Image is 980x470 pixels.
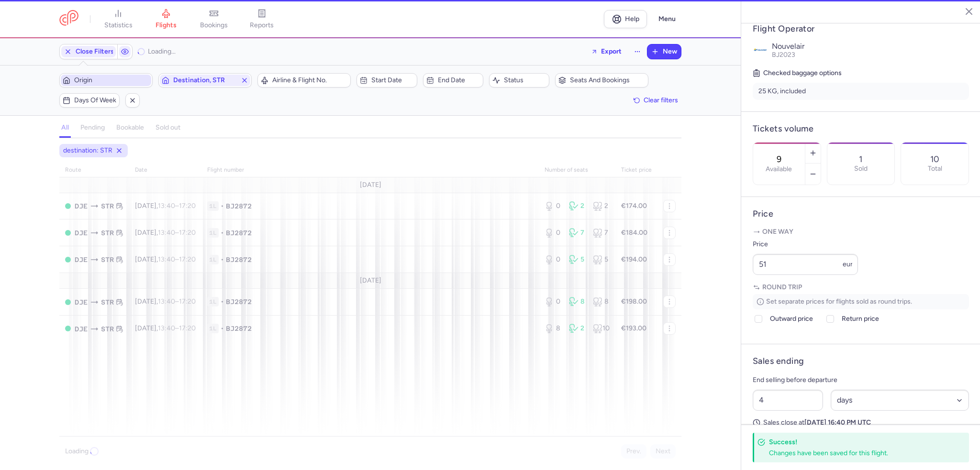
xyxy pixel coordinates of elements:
[644,97,678,104] span: Clear filters
[438,77,480,84] span: End date
[630,93,681,108] button: Clear filters
[766,165,792,173] label: Available
[804,418,871,426] strong: [DATE] 16:40 PM UTC
[753,294,969,309] p: Set separate prices for flights sold as round trips.
[604,10,647,28] a: Help
[200,21,228,30] span: bookings
[156,21,177,30] span: flights
[356,73,417,87] button: Start date
[601,48,622,55] span: Export
[104,21,133,30] span: statistics
[753,239,858,250] label: Price
[158,73,252,87] button: Destination, STR
[753,123,969,134] h4: Tickets volume
[489,73,549,87] button: Status
[74,97,116,104] span: Days of week
[59,93,120,108] button: Days of week
[753,390,823,411] input: ##
[59,10,78,28] a: CitizenPlane red outlined logo
[585,44,628,59] button: Export
[753,356,804,367] h4: Sales ending
[371,77,413,84] span: Start date
[772,51,795,59] span: BJ2023
[59,73,153,87] button: Origin
[250,21,274,30] span: reports
[826,315,834,323] input: Return price
[190,9,238,30] a: bookings
[769,448,948,458] div: Changes have been saved for this flight.
[755,315,762,323] input: Outward price
[625,15,639,22] span: Help
[76,48,114,55] span: Close Filters
[63,146,112,155] span: destination: STR
[753,23,969,34] h4: Flight Operator
[770,313,813,325] span: Outward price
[238,9,286,30] a: reports
[842,313,879,325] span: Return price
[753,42,768,57] img: Nouvelair logo
[653,10,681,28] button: Menu
[142,9,190,30] a: flights
[423,73,483,87] button: End date
[60,44,117,59] button: Close Filters
[504,77,546,84] span: Status
[148,47,176,55] span: Loading...
[753,208,969,219] h4: Price
[94,9,142,30] a: statistics
[74,77,149,84] span: Origin
[854,165,868,173] p: Sold
[753,418,969,427] p: Sales close at
[859,154,862,164] p: 1
[173,77,237,84] span: Destination, STR
[272,77,347,84] span: Airline & Flight No.
[753,227,969,237] p: One way
[753,374,969,386] p: End selling before departure
[769,437,948,447] h4: Success!
[753,283,969,292] p: Round trip
[663,48,677,55] span: New
[928,165,942,173] p: Total
[647,44,681,59] button: New
[753,67,969,79] h5: Checked baggage options
[753,254,858,275] input: ---
[843,260,853,268] span: eur
[930,154,939,164] p: 10
[570,77,645,84] span: Seats and bookings
[753,83,969,100] li: 25 KG, included
[772,42,969,51] p: Nouvelair
[555,73,648,87] button: Seats and bookings
[257,73,351,87] button: Airline & Flight No.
